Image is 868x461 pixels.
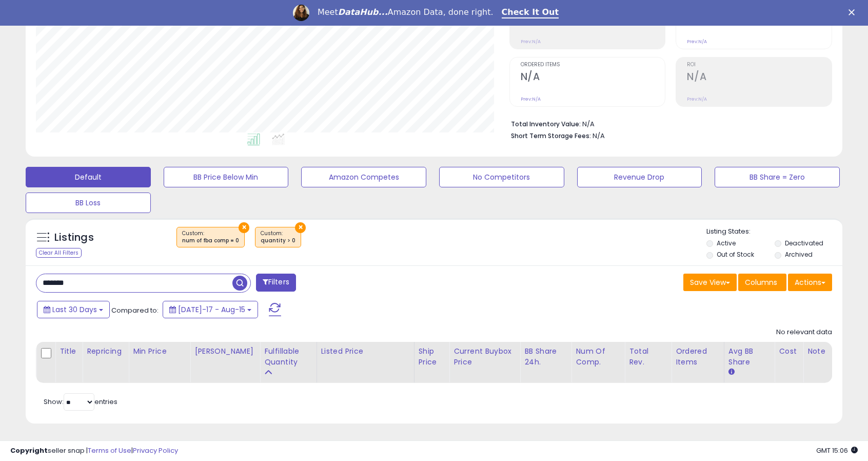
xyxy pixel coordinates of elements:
b: Short Term Storage Fees: [511,131,591,140]
button: × [295,222,306,233]
span: ROI [687,62,832,68]
button: Revenue Drop [577,167,702,187]
button: No Competitors [439,167,564,187]
span: Columns [745,277,777,287]
b: Total Inventory Value: [511,120,581,128]
label: Out of Stock [717,250,754,259]
div: Ordered Items [676,346,720,368]
button: [DATE]-17 - Aug-15 [163,301,258,318]
small: Prev: N/A [687,96,707,102]
label: Active [717,239,736,247]
div: Current Buybox Price [453,346,516,368]
li: N/A [511,117,824,129]
span: Compared to: [111,305,159,315]
div: Close [849,9,859,15]
div: No relevant data [776,328,832,337]
button: BB Share = Zero [715,167,840,187]
span: Ordered Items [521,62,665,68]
div: num of fba comp = 0 [182,237,239,244]
button: BB Loss [26,193,151,213]
a: Check It Out [502,7,559,18]
div: quantity > 0 [261,237,295,244]
div: Clear All Filters [36,248,82,258]
div: Note [807,346,827,357]
button: Actions [788,274,832,291]
div: Listed Price [321,346,410,357]
i: DataHub... [338,7,388,17]
img: Profile image for Georgie [293,5,309,21]
div: [PERSON_NAME] [194,346,255,357]
button: × [239,222,249,233]
span: Last 30 Days [52,304,97,315]
h5: Listings [54,230,94,245]
span: N/A [593,131,605,141]
div: Avg BB Share [728,346,771,368]
div: Meet Amazon Data, done right. [318,7,494,17]
span: 2025-09-15 15:06 GMT [816,446,858,455]
div: Cost [779,346,799,357]
button: Amazon Competes [301,167,426,187]
button: Save View [683,274,737,291]
p: Listing States: [706,227,842,237]
span: Show: entries [44,397,117,407]
div: Num of Comp. [576,346,620,368]
div: Min Price [133,346,186,357]
a: Privacy Policy [133,446,178,455]
strong: Copyright [10,446,48,455]
span: [DATE]-17 - Aug-15 [178,304,245,315]
label: Deactivated [785,239,823,247]
button: BB Price Below Min [164,167,289,187]
button: Last 30 Days [37,301,110,318]
h2: N/A [521,71,665,85]
div: Fulfillable Quantity [264,346,312,368]
div: BB Share 24h. [524,346,567,368]
div: Total Rev. [629,346,667,368]
a: Terms of Use [88,446,131,455]
div: Ship Price [419,346,445,368]
small: Prev: N/A [521,39,541,45]
label: Archived [785,250,813,259]
small: Avg BB Share. [728,368,735,377]
button: Columns [738,274,786,291]
h2: N/A [687,71,832,85]
div: Repricing [87,346,124,357]
small: Prev: N/A [687,39,707,45]
div: Title [60,346,78,357]
div: seller snap | | [10,446,178,456]
span: Custom: [261,229,295,245]
button: Filters [256,274,296,292]
button: Default [26,167,151,187]
span: Custom: [182,229,239,245]
small: Prev: N/A [521,96,541,102]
